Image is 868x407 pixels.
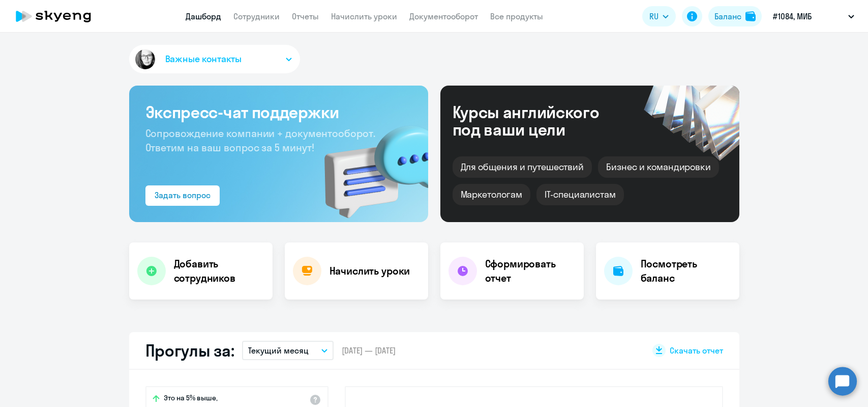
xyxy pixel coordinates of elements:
[145,340,234,361] h2: Прогулы за:
[186,11,221,21] a: Дашборд
[490,11,543,21] a: Все продукты
[642,6,676,26] button: RU
[745,11,756,21] img: balance
[155,189,211,201] div: Задать вопрос
[536,184,624,205] div: IT-специалистам
[768,4,859,29] button: #1084, МИБ
[145,185,220,206] button: Задать вопрос
[641,257,731,285] h4: Посмотреть баланс
[485,257,576,285] h4: Сформировать отчет
[598,156,719,178] div: Бизнес и командировки
[331,11,397,21] a: Начислить уроки
[174,257,264,285] h4: Добавить сотрудников
[330,264,410,278] h4: Начислить уроки
[714,10,741,22] div: Баланс
[165,52,242,66] span: Важные контакты
[708,6,762,26] button: Балансbalance
[773,10,812,22] p: #1084, МИБ
[233,11,280,21] a: Сотрудники
[409,11,478,21] a: Документооборот
[649,10,659,22] span: RU
[292,11,319,21] a: Отчеты
[164,393,218,405] span: Это на 5% выше,
[342,345,396,356] span: [DATE] — [DATE]
[670,345,723,356] span: Скачать отчет
[310,107,428,222] img: bg-img
[145,102,412,122] h3: Экспресс-чат поддержки
[453,184,530,205] div: Маркетологам
[145,127,375,154] span: Сопровождение компании + документооборот. Ответим на ваш вопрос за 5 минут!
[242,341,334,360] button: Текущий месяц
[453,103,626,138] div: Курсы английского под ваши цели
[248,344,309,357] p: Текущий месяц
[133,47,157,71] img: avatar
[129,45,300,73] button: Важные контакты
[453,156,592,178] div: Для общения и путешествий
